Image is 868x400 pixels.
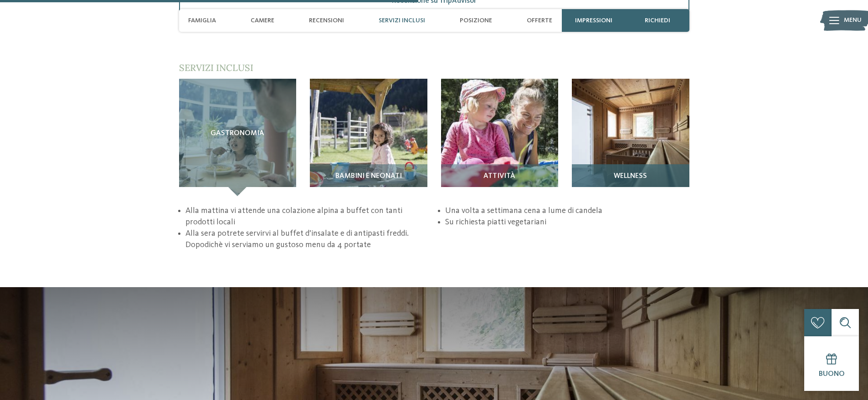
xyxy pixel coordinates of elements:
span: richiedi [645,17,670,25]
img: Il family hotel a Vipiteno per veri intenditori [310,79,427,196]
img: Il family hotel a Vipiteno per veri intenditori [572,79,689,196]
span: Attività [483,172,515,181]
span: Bambini e neonati [335,172,402,181]
span: Wellness [614,172,647,181]
span: Servizi inclusi [379,17,425,25]
span: Buono [819,370,845,378]
img: Il family hotel a Vipiteno per veri intenditori [441,79,559,196]
a: Buono [804,336,859,391]
span: Gastronomia [211,130,264,138]
span: Posizione [460,17,492,25]
li: Alla mattina vi attende una colazione alpina a buffet con tanti prodotti locali [185,205,429,228]
li: Su richiesta piatti vegetariani [445,217,689,228]
span: Recensioni [309,17,344,25]
span: Camere [251,17,274,25]
li: Alla sera potrete servirvi al buffet d’insalate e di antipasti freddi. Dopodichè vi serviamo un g... [185,228,429,251]
span: Famiglia [188,17,216,25]
li: Una volta a settimana cena a lume di candela [445,205,689,217]
span: Offerte [527,17,552,25]
span: Impressioni [575,17,612,25]
span: Servizi inclusi [179,62,253,73]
